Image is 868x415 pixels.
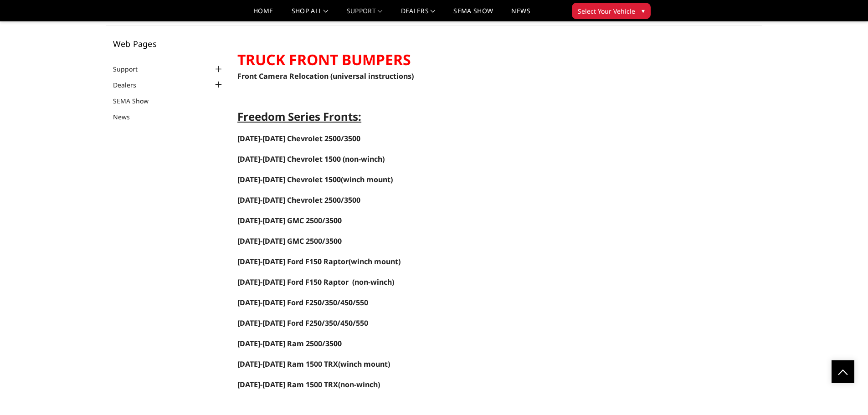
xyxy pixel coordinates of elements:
[237,50,411,69] strong: TRUCK FRONT BUMPERS
[237,195,360,205] span: [DATE]-[DATE] Chevrolet 2500/3500
[642,6,645,15] span: ▾
[237,196,360,205] a: [DATE]-[DATE] Chevrolet 2500/3500
[237,256,349,266] a: [DATE]-[DATE] Ford F150 Raptor
[237,297,368,307] a: [DATE]-[DATE] Ford F250/350/450/550
[237,360,338,369] a: [DATE]-[DATE] Ram 1500 TRX
[237,237,342,246] a: [DATE]-[DATE] GMC 2500/3500
[253,8,273,21] a: Home
[237,278,349,287] a: [DATE]-[DATE] Ford F150 Raptor
[292,8,329,21] a: shop all
[237,154,341,164] span: [DATE]-[DATE] Chevrolet 1500
[237,174,393,184] span: (winch mount)
[347,8,383,21] a: Support
[237,379,380,389] span: (non-winch)
[113,96,160,106] a: SEMA Show
[343,154,385,164] span: (non-winch)
[453,8,493,21] a: SEMA Show
[113,64,149,74] a: Support
[113,80,148,90] a: Dealers
[237,133,360,143] a: [DATE]-[DATE] Chevrolet 2500/3500
[237,109,361,124] span: Freedom Series Fronts:
[237,71,414,81] a: Front Camera Relocation (universal instructions)
[401,8,436,21] a: Dealers
[237,318,368,328] span: [DATE]-[DATE] Ford F250/350/450/550
[237,174,341,184] a: [DATE]-[DATE] Chevrolet 1500
[237,319,368,328] a: [DATE]-[DATE] Ford F250/350/450/550
[113,40,224,48] h5: Web Pages
[237,215,342,225] a: [DATE]-[DATE] GMC 2500/3500
[511,8,530,21] a: News
[237,277,349,287] span: [DATE]-[DATE] Ford F150 Raptor
[822,371,868,415] iframe: Chat Widget
[237,256,401,266] span: (winch mount)
[237,338,342,348] a: [DATE]-[DATE] Ram 2500/3500
[578,6,635,16] span: Select Your Vehicle
[572,3,651,19] button: Select Your Vehicle
[237,379,338,389] a: [DATE]-[DATE] Ram 1500 TRX
[338,359,390,369] span: (winch mount)
[237,155,341,164] a: [DATE]-[DATE] Chevrolet 1500
[113,112,141,122] a: News
[352,277,394,287] span: (non-winch)
[832,360,854,383] a: Click to Top
[237,236,342,246] span: [DATE]-[DATE] GMC 2500/3500
[237,359,338,369] span: [DATE]-[DATE] Ram 1500 TRX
